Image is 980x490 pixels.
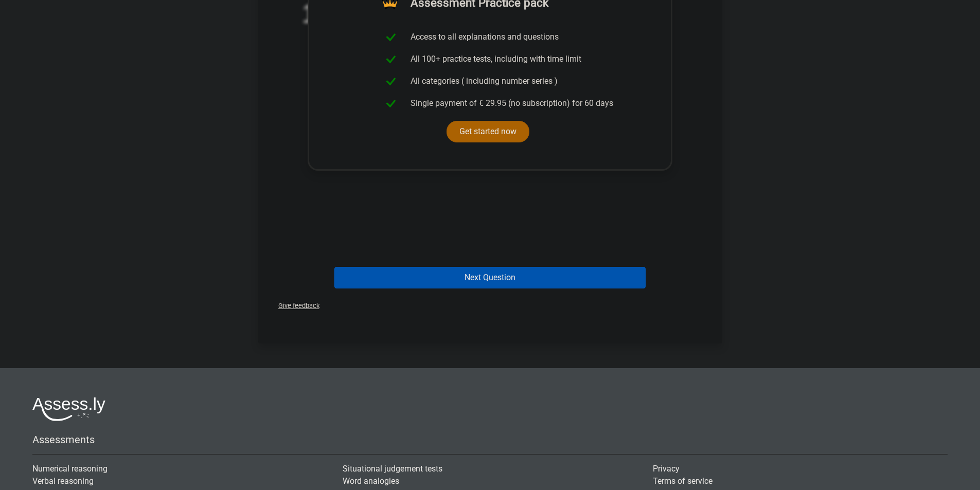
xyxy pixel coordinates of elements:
a: Terms of service [653,476,712,486]
a: Get started now [447,121,529,142]
a: Numerical reasoning [32,464,108,474]
a: Verbal reasoning [32,476,94,486]
img: Assessly logo [32,397,105,421]
a: Word analogies [343,476,399,486]
span: Give feedback [270,302,319,310]
h5: Assessments [32,433,948,446]
a: Situational judgement tests [343,464,442,474]
button: Next Question [334,267,646,288]
a: Privacy [653,464,680,474]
